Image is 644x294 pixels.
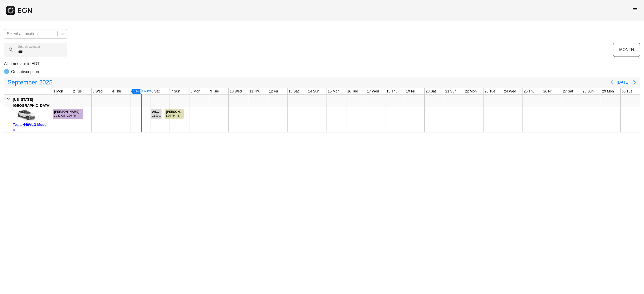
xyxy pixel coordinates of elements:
p: All times are in EDT [4,61,640,67]
div: 2 Tue [72,88,83,94]
button: Next page [629,77,639,87]
div: 25 Thu [523,88,536,94]
div: 19 Fri [405,88,416,94]
div: 17 Wed [366,88,380,94]
div: 21 Sun [444,88,457,94]
div: 4 Thu [111,88,122,94]
div: Rented for 28 days by Mitchell Kapor Current status is cleaning [52,107,83,119]
div: 7 Sun [170,88,181,94]
label: Search calendar [18,45,40,49]
p: On subscription [11,69,39,75]
div: 24 Wed [503,88,517,94]
div: 10 Wed [229,88,243,94]
div: [US_STATE][GEOGRAPHIC_DATA], [GEOGRAPHIC_DATA] [13,96,51,115]
div: Rented for 1 days by Steeve Laurent Current status is verified [164,107,184,119]
div: 5:00 PM - 5:00 PM [166,114,183,118]
span: September [7,77,38,87]
span: menu [632,7,638,13]
div: 22 Mon [464,88,478,94]
div: Tesla H40VLG Model Y [13,122,50,134]
div: 5 Fri [131,88,143,94]
button: Previous page [607,77,617,87]
div: 29 Mon [601,88,615,94]
div: 11:30 AM - 2:00 PM [54,114,83,118]
div: 30 Tue [621,88,633,94]
div: 20 Sat [425,88,437,94]
div: 3 Wed [92,88,104,94]
div: 28 Sun [581,88,594,94]
div: 23 Tue [484,88,496,94]
div: [PERSON_NAME] #72451 [166,110,183,114]
div: 27 Sat [562,88,574,94]
div: 6 Sat [150,88,161,94]
span: 2025 [38,77,53,87]
div: 13 Sat [288,88,300,94]
button: MONTH [613,43,640,57]
div: 1 Mon [52,88,64,94]
div: 26 Fri [542,88,553,94]
button: [DATE] [617,78,629,87]
div: Admin Block #70682 [152,110,161,114]
div: 14 Sun [307,88,320,94]
div: Rented for 1 days by Admin Block Current status is rental [150,107,162,119]
div: 18 Thu [385,88,398,94]
div: 8 Mon [189,88,201,94]
div: 11 Thu [248,88,261,94]
div: 9 Tue [209,88,220,94]
div: 15 Mon [327,88,341,94]
div: 12:00 AM - 2:00 PM [152,114,161,118]
div: 12 Fri [268,88,279,94]
div: 16 Tue [346,88,359,94]
div: [PERSON_NAME] #68890 [54,110,83,114]
button: September2025 [5,77,56,87]
img: car [13,109,38,122]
